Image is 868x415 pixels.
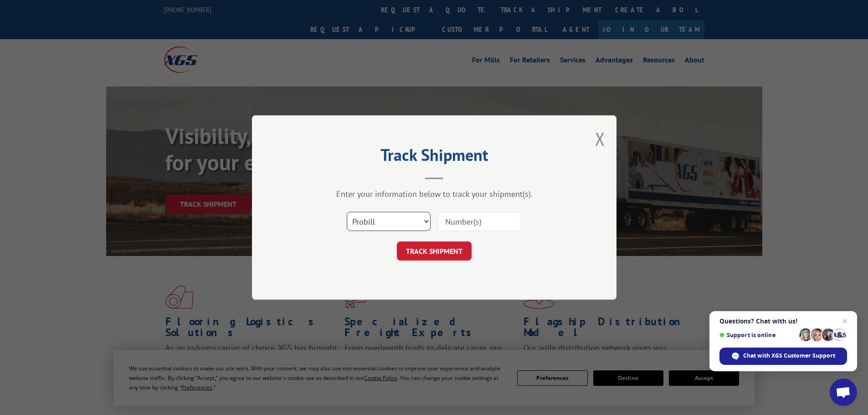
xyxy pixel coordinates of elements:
[719,348,847,365] div: Chat with XGS Customer Support
[743,352,835,360] span: Chat with XGS Customer Support
[839,316,850,327] span: Close chat
[830,379,857,406] div: Open chat
[719,332,796,338] span: Support is online
[397,241,472,261] button: TRACK SHIPMENT
[298,149,571,166] h2: Track Shipment
[719,318,847,325] span: Questions? Chat with us!
[595,127,605,151] button: Close modal
[298,189,571,199] div: Enter your information below to track your shipment(s).
[437,212,521,231] input: Number(s)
